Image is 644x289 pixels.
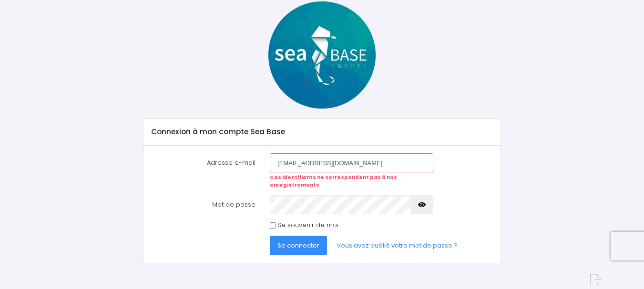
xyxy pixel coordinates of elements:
[270,236,327,255] button: Se connecter
[329,236,465,255] a: Vous avez oublié votre mot de passe ?
[277,220,338,230] label: Se souvenir de moi
[144,153,263,189] label: Adresse e-mail
[143,119,501,145] div: Connexion à mon compte Sea Base
[277,241,319,250] span: Se connecter
[144,195,263,214] label: Mot de passe
[270,174,397,189] strong: Ces identifiants ne correspondent pas à nos enregistrements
